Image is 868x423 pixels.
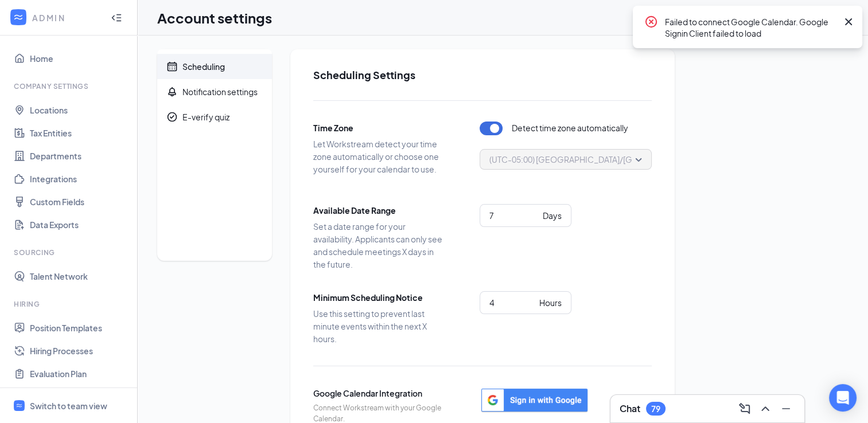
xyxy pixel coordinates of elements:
[14,248,126,257] div: Sourcing
[157,104,272,130] a: CheckmarkCircleE-verify quiz
[313,68,652,82] h2: Scheduling Settings
[539,296,562,309] div: Hours
[157,79,272,104] a: BellNotification settings
[543,209,562,222] div: Days
[157,8,272,28] h1: Account settings
[313,220,445,271] span: Set a date range for your availability. Applicants can only see and schedule meetings X days in t...
[738,402,752,416] svg: ComposeMessage
[758,402,772,416] svg: ChevronUp
[313,122,445,134] span: Time Zone
[30,167,128,190] a: Integrations
[166,111,178,123] svg: CheckmarkCircle
[30,144,128,167] a: Departments
[30,265,128,288] a: Talent Network
[829,384,857,412] div: Open Intercom Messenger
[30,400,107,412] div: Switch to team view
[182,111,229,123] div: E-verify quiz
[313,138,445,175] span: Let Workstream detect your time zone automatically or choose one yourself for your calendar to use.
[779,402,793,416] svg: Minimize
[157,54,272,79] a: CalendarScheduling
[842,15,855,29] svg: Cross
[651,404,660,414] div: 79
[15,402,23,409] svg: WorkstreamLogo
[313,307,445,345] span: Use this setting to prevent last minute events within the next X hours.
[30,213,128,236] a: Data Exports
[313,387,445,399] span: Google Calendar Integration
[512,122,628,135] span: Detect time zone automatically
[30,122,128,144] a: Tax Entities
[166,61,178,72] svg: Calendar
[777,399,795,418] button: Minimize
[644,15,658,29] svg: CrossCircle
[166,86,178,97] svg: Bell
[30,190,128,213] a: Custom Fields
[30,339,128,362] a: Hiring Processes
[30,362,128,385] a: Evaluation Plan
[489,151,761,168] span: (UTC-05:00) [GEOGRAPHIC_DATA]/[GEOGRAPHIC_DATA] - Central Time
[13,11,24,23] svg: WorkstreamLogo
[30,316,128,339] a: Position Templates
[182,61,225,72] div: Scheduling
[30,385,128,408] a: Reapplications
[32,12,100,23] div: ADMIN
[665,15,837,39] div: Failed to connect Google Calendar. Google Signin Client failed to load
[30,47,128,70] a: Home
[14,299,126,309] div: Hiring
[111,12,122,23] svg: Collapse
[182,86,258,97] div: Notification settings
[30,99,128,122] a: Locations
[735,399,754,418] button: ComposeMessage
[313,204,445,217] span: Available Date Range
[620,402,640,415] h3: Chat
[313,291,445,304] span: Minimum Scheduling Notice
[14,81,126,91] div: Company Settings
[756,399,774,418] button: ChevronUp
